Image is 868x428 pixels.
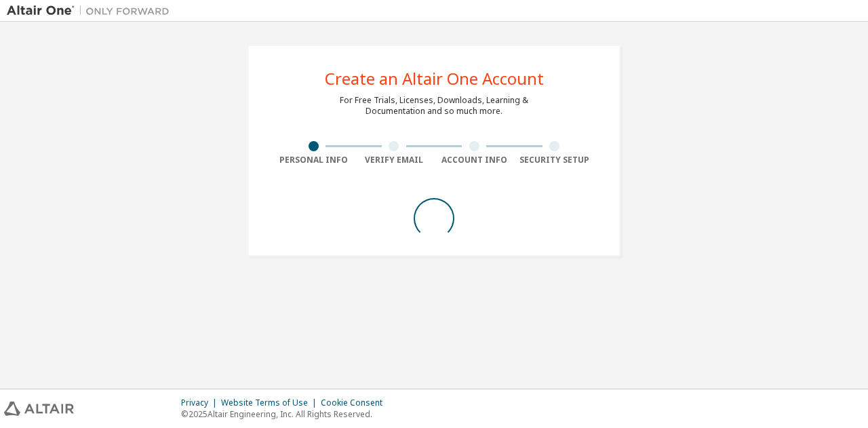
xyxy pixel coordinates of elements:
[181,408,391,420] p: © 2025 Altair Engineering, Inc. All Rights Reserved.
[434,155,515,166] div: Account Info
[7,4,176,18] img: Altair One
[354,155,435,166] div: Verify Email
[321,397,391,408] div: Cookie Consent
[515,155,595,166] div: Security Setup
[181,397,221,408] div: Privacy
[340,95,528,117] div: For Free Trials, Licenses, Downloads, Learning & Documentation and so much more.
[273,155,354,166] div: Personal Info
[221,397,321,408] div: Website Terms of Use
[4,402,74,416] img: altair_logo.svg
[325,71,544,87] div: Create an Altair One Account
